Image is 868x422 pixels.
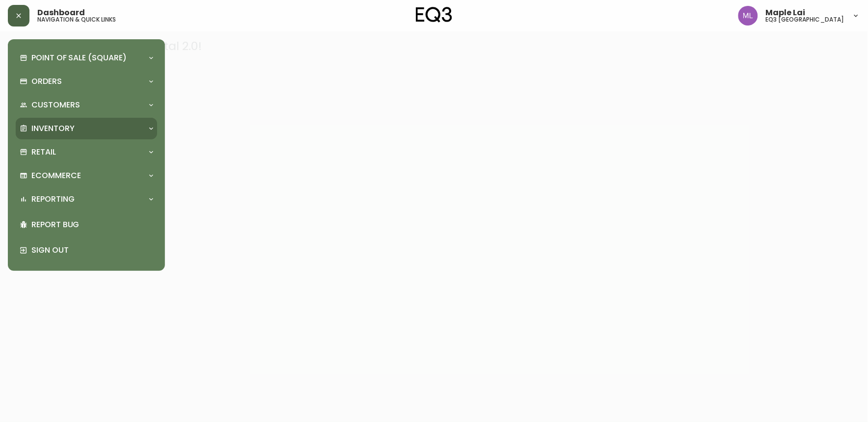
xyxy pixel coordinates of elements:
[31,123,75,134] p: Inventory
[766,17,844,23] h5: eq3 [GEOGRAPHIC_DATA]
[16,118,157,139] div: Inventory
[416,7,452,23] img: logo
[31,219,153,230] p: Report Bug
[16,165,157,186] div: Ecommerce
[16,188,157,210] div: Reporting
[738,6,758,26] img: 61e28cffcf8cc9f4e300d877dd684943
[31,245,153,256] p: Sign Out
[31,76,62,87] p: Orders
[37,17,116,23] h5: navigation & quick links
[16,212,157,237] div: Report Bug
[31,170,81,181] p: Ecommerce
[766,9,806,17] span: Maple Lai
[31,194,75,205] p: Reporting
[16,94,157,116] div: Customers
[37,9,85,17] span: Dashboard
[31,53,127,63] p: Point of Sale (Square)
[31,147,56,158] p: Retail
[16,141,157,163] div: Retail
[31,100,80,110] p: Customers
[16,237,157,263] div: Sign Out
[16,71,157,92] div: Orders
[16,47,157,69] div: Point of Sale (Square)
